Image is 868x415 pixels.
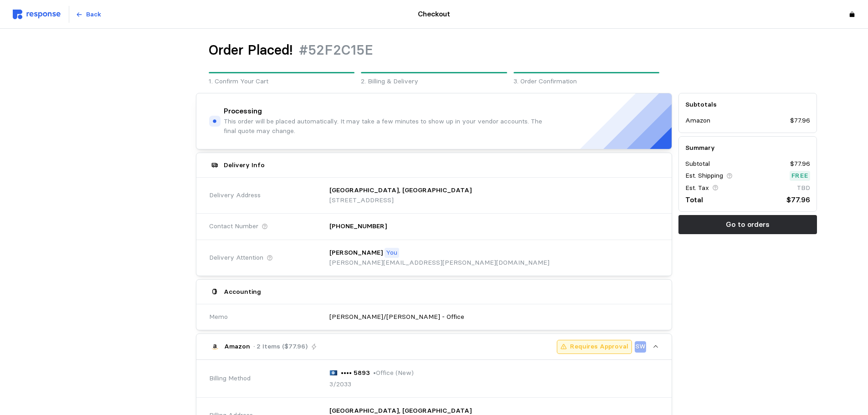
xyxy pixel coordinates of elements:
[209,221,258,231] span: Contact Number
[209,190,261,200] span: Delivery Address
[678,215,817,234] button: Go to orders
[329,221,387,231] p: [PHONE_NUMBER]
[790,159,810,169] p: $77.96
[329,379,351,389] p: 3/2033
[224,117,547,136] p: This order will be placed automatically. It may take a few minutes to show up in your vendor acco...
[570,342,628,352] p: Requires Approval
[224,106,262,117] h4: Processing
[299,41,373,59] h1: #52F2C15E
[329,312,464,322] p: [PERSON_NAME]/[PERSON_NAME] - Office
[196,334,672,359] button: Amazon· 2 Items ($77.96)Requires ApprovalSW
[418,9,450,20] h4: Checkout
[685,194,703,205] p: Total
[209,253,263,263] span: Delivery Attention
[209,312,228,322] span: Memo
[790,116,810,126] p: $77.96
[685,143,810,153] h5: Summary
[329,258,550,268] p: [PERSON_NAME][EMAIL_ADDRESS][PERSON_NAME][DOMAIN_NAME]
[209,41,293,59] h1: Order Placed!
[253,342,308,352] p: · 2 Items ($77.96)
[726,219,770,231] p: Go to orders
[13,10,61,19] img: svg%3e
[685,183,709,193] p: Est. Tax
[329,185,472,195] p: [GEOGRAPHIC_DATA], [GEOGRAPHIC_DATA]
[514,77,659,87] p: 3. Order Confirmation
[224,160,265,170] h5: Delivery Info
[786,194,810,205] p: $77.96
[685,116,710,126] p: Amazon
[329,370,338,375] img: svg%3e
[224,287,261,297] h5: Accounting
[386,248,397,258] p: You
[329,248,383,258] p: [PERSON_NAME]
[86,10,101,20] p: Back
[373,368,414,378] p: • Office (New)
[71,6,106,23] button: Back
[209,374,251,384] span: Billing Method
[791,171,809,181] p: Free
[341,368,370,378] p: •••• 5893
[329,195,472,205] p: [STREET_ADDRESS]
[797,183,810,193] p: TBD
[685,100,810,109] h5: Subtotals
[685,159,710,169] p: Subtotal
[361,77,507,87] p: 2. Billing & Delivery
[224,342,250,352] p: Amazon
[209,77,354,87] p: 1. Confirm Your Cart
[685,171,723,181] p: Est. Shipping
[635,342,646,352] p: SW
